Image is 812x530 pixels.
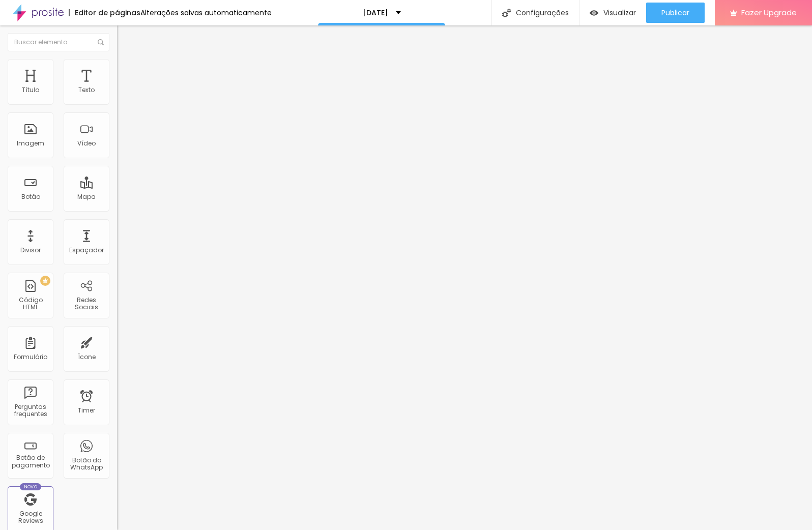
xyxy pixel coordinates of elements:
[78,354,96,361] div: Ícone
[69,247,104,254] div: Espaçador
[10,297,50,311] div: Código HTML
[22,86,39,94] div: Título
[20,247,41,254] div: Divisor
[10,510,50,525] div: Google Reviews
[10,454,50,469] div: Botão de pagamento
[14,354,47,361] div: Formulário
[98,39,104,45] img: Icone
[646,3,705,23] button: Publicar
[502,9,511,17] img: Icone
[140,9,272,16] div: Alterações salvas automaticamente
[20,483,42,490] div: Novo
[8,33,109,51] input: Buscar elemento
[661,9,689,17] span: Publicar
[117,25,812,530] iframe: Editor
[17,140,44,147] div: Imagem
[579,3,646,23] button: Visualizar
[603,9,636,17] span: Visualizar
[66,457,106,472] div: Botão do WhatsApp
[69,9,140,16] div: Editor de páginas
[78,407,95,414] div: Timer
[77,140,96,147] div: Vídeo
[78,86,95,94] div: Texto
[66,297,106,311] div: Redes Sociais
[363,9,388,16] p: [DATE]
[741,8,797,17] span: Fazer Upgrade
[10,403,50,418] div: Perguntas frequentes
[21,193,40,200] div: Botão
[77,193,96,200] div: Mapa
[590,9,598,17] img: view-1.svg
